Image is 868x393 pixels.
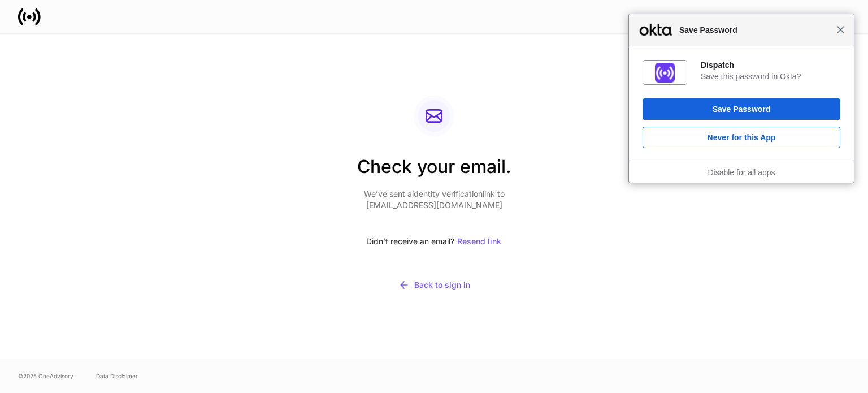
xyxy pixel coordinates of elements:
img: IoaI0QAAAAZJREFUAwDpn500DgGa8wAAAABJRU5ErkJggg== [655,63,675,83]
span: Close [836,25,845,34]
button: Back to sign in [357,272,511,298]
div: Didn’t receive an email? [357,229,511,254]
div: Resend link [457,237,501,245]
span: © 2025 OneAdvisory [18,372,73,381]
span: Save Password [674,23,836,37]
button: Never for this App [643,127,840,148]
div: Back to sign in [398,279,470,291]
a: Data Disclaimer [96,372,138,381]
p: We’ve sent a identity verification link to [EMAIL_ADDRESS][DOMAIN_NAME] [357,188,511,211]
div: Dispatch [701,60,840,70]
div: Save this password in Okta? [701,71,840,81]
button: Save Password [643,98,840,120]
a: Disable for all apps [708,168,775,177]
button: Resend link [457,229,502,254]
h2: Check your email. [357,154,511,188]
